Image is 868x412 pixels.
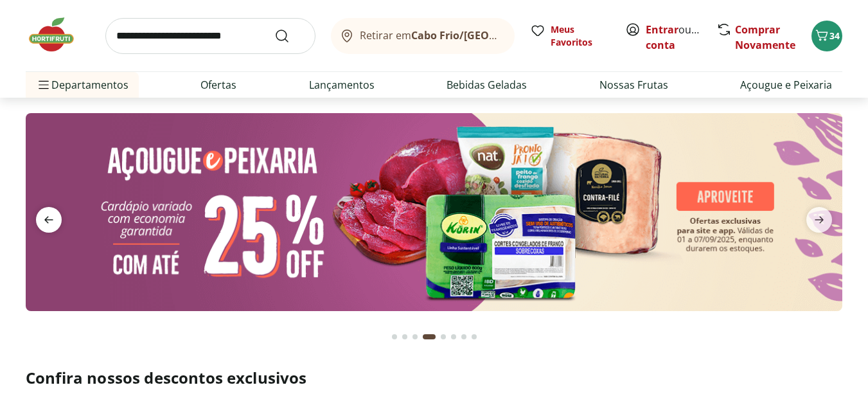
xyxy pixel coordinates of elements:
button: Go to page 5 from fs-carousel [438,321,448,352]
button: Go to page 8 from fs-carousel [469,321,479,352]
button: Go to page 2 from fs-carousel [400,321,410,352]
button: Menu [36,69,51,100]
a: Criar conta [646,22,716,52]
a: Bebidas Geladas [447,77,527,93]
span: Meus Favoritos [551,23,610,49]
h2: Confira nossos descontos exclusivos [26,368,842,388]
span: Retirar em [360,30,502,41]
input: search [105,18,315,54]
a: Lançamentos [309,77,375,93]
button: Carrinho [811,21,842,51]
b: Cabo Frio/[GEOGRAPHIC_DATA] [411,28,570,42]
img: açougue [26,113,842,311]
span: Departamentos [36,69,128,100]
button: Go to page 1 from fs-carousel [389,321,400,352]
a: Meus Favoritos [530,23,610,49]
a: Nossas Frutas [599,77,668,93]
a: Ofertas [200,77,236,93]
img: Hortifruti [26,15,90,54]
button: Retirar emCabo Frio/[GEOGRAPHIC_DATA] [331,18,515,54]
span: 34 [829,30,840,42]
a: Entrar [646,22,678,37]
button: Submit Search [274,28,305,44]
a: Comprar Novamente [735,22,795,52]
button: Current page from fs-carousel [420,321,438,352]
button: Go to page 3 from fs-carousel [410,321,420,352]
button: previous [26,207,72,233]
span: ou [646,22,703,53]
button: Go to page 6 from fs-carousel [448,321,459,352]
a: Açougue e Peixaria [740,77,832,93]
button: next [796,207,842,233]
button: Go to page 7 from fs-carousel [459,321,469,352]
